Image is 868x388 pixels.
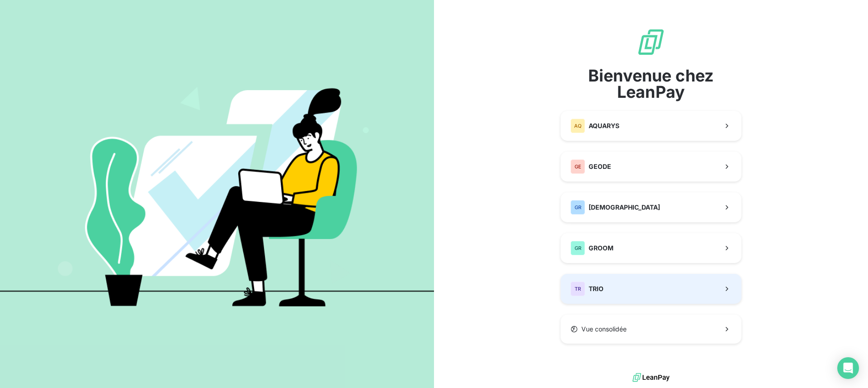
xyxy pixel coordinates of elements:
[561,315,741,344] button: Vue consolidée
[561,67,741,100] span: Bienvenue chez LeanPay
[581,325,627,334] span: Vue consolidée
[571,119,585,133] div: AQ
[561,233,741,263] button: GRGROOM
[589,121,619,130] span: AQUARYS
[561,274,741,304] button: TRTRIO
[571,200,585,215] div: GR
[589,244,613,253] span: GROOM
[837,357,859,379] div: Open Intercom Messenger
[589,203,660,212] span: [DEMOGRAPHIC_DATA]
[632,371,670,384] img: logo
[571,241,585,255] div: GR
[571,282,585,296] div: TR
[589,284,604,293] span: TRIO
[571,159,585,174] div: GE
[561,152,741,182] button: GEGEODE
[561,192,741,222] button: GR[DEMOGRAPHIC_DATA]
[589,162,611,171] span: GEODE
[637,28,665,57] img: logo sigle
[561,111,741,141] button: AQAQUARYS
